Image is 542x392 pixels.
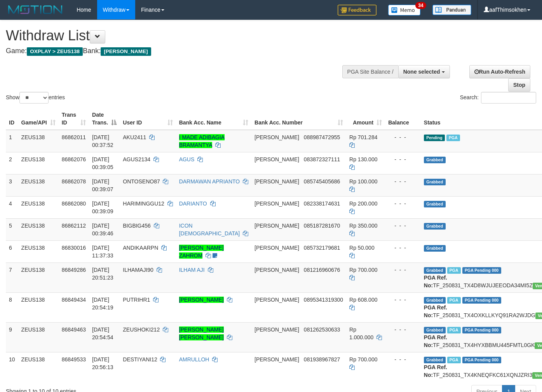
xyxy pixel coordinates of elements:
span: Pending [424,135,445,141]
span: 86862076 [62,156,86,162]
span: [DATE] 00:39:07 [92,178,113,192]
span: [PERSON_NAME] [254,223,299,229]
td: 2 [6,152,18,174]
span: Copy 085745405686 to clipboard [304,178,340,185]
div: - - - [388,296,418,304]
span: [DATE] 20:56:13 [92,356,113,370]
td: ZEUS138 [18,322,59,352]
a: [PERSON_NAME] ZAHROM [179,245,224,259]
span: Rp 50.000 [349,245,375,251]
span: [PERSON_NAME] [254,297,299,303]
th: ID [6,108,18,130]
td: 9 [6,322,18,352]
span: ZEUSHOKI212 [123,326,160,333]
span: Marked by aafchomsokheang [446,135,460,141]
span: [DATE] 11:37:33 [92,245,113,259]
span: [PERSON_NAME] [254,178,299,185]
span: BIGBIG456 [123,223,151,229]
span: [PERSON_NAME] [254,134,299,140]
td: ZEUS138 [18,262,59,292]
span: OXPLAY > ZEUS138 [27,47,83,56]
span: [PERSON_NAME] [254,267,299,273]
div: - - - [388,244,418,252]
span: [DATE] 00:37:52 [92,134,113,148]
input: Search: [481,92,536,104]
span: Rp 700.000 [349,267,377,273]
div: - - - [388,133,418,141]
a: Run Auto-Refresh [469,65,530,78]
span: [PERSON_NAME] [101,47,151,56]
span: Rp 608.000 [349,297,377,303]
span: PUTRIHR1 [123,297,150,303]
a: AMRULLOH [179,356,209,363]
span: Grabbed [424,267,446,274]
span: Grabbed [424,179,446,185]
div: PGA Site Balance / [342,65,398,78]
span: [DATE] 20:54:19 [92,297,113,311]
span: PGA Pending [462,357,501,363]
span: [DATE] 00:39:46 [92,223,113,237]
span: Marked by aafRornrotha [447,297,461,304]
button: None selected [398,65,450,78]
b: PGA Ref. No: [424,304,447,318]
span: 86849286 [62,267,86,273]
span: Copy 085732179681 to clipboard [304,245,340,251]
span: HARIMINGGU12 [123,200,164,207]
span: Copy 083872327111 to clipboard [304,156,340,162]
div: - - - [388,200,418,207]
td: 6 [6,240,18,262]
span: [PERSON_NAME] [254,245,299,251]
span: Copy 082338174631 to clipboard [304,200,340,207]
span: 86862112 [62,223,86,229]
span: Rp 1.000.000 [349,326,373,340]
img: Button%20Memo.svg [388,5,421,16]
th: Bank Acc. Name: activate to sort column ascending [176,108,251,130]
a: Stop [508,78,530,92]
a: DARIANTO [179,200,207,207]
span: Grabbed [424,223,446,230]
td: 10 [6,352,18,382]
div: - - - [388,178,418,185]
span: [PERSON_NAME] [254,200,299,207]
span: Copy 081938967827 to clipboard [304,356,340,363]
span: 86862080 [62,200,86,207]
a: I MADE ADIBAGIA BRAMANTYA [179,134,225,148]
span: [PERSON_NAME] [254,156,299,162]
td: ZEUS138 [18,292,59,322]
a: DARMAWAN APRIANTO [179,178,240,185]
span: Rp 100.000 [349,178,377,185]
b: PGA Ref. No: [424,364,447,378]
b: PGA Ref. No: [424,275,447,288]
span: Grabbed [424,327,446,333]
span: 86849533 [62,356,86,363]
div: - - - [388,356,418,363]
span: PGA Pending [462,267,501,274]
span: 86849463 [62,326,86,333]
span: [DATE] 00:39:05 [92,156,113,170]
div: - - - [388,155,418,163]
th: Amount: activate to sort column ascending [346,108,385,130]
span: Grabbed [424,357,446,363]
td: ZEUS138 [18,174,59,196]
img: panduan.png [432,5,471,15]
td: ZEUS138 [18,152,59,174]
span: ILHAMAJI90 [123,267,153,273]
th: Game/API: activate to sort column ascending [18,108,59,130]
span: AGUS2134 [123,156,150,162]
span: ONTOSENO87 [123,178,160,185]
span: DESTIYANI12 [123,356,157,363]
td: 5 [6,218,18,240]
div: - - - [388,222,418,230]
span: 86862078 [62,178,86,185]
a: ILHAM AJI [179,267,205,273]
span: Copy 081262530633 to clipboard [304,326,340,333]
td: ZEUS138 [18,130,59,152]
a: [PERSON_NAME] [PERSON_NAME] [179,326,224,340]
td: ZEUS138 [18,196,59,218]
span: PGA Pending [462,297,501,304]
td: ZEUS138 [18,352,59,382]
img: MOTION_logo.png [6,4,65,16]
span: Grabbed [424,201,446,207]
span: [DATE] 00:39:09 [92,200,113,214]
span: [DATE] 20:51:23 [92,267,113,281]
